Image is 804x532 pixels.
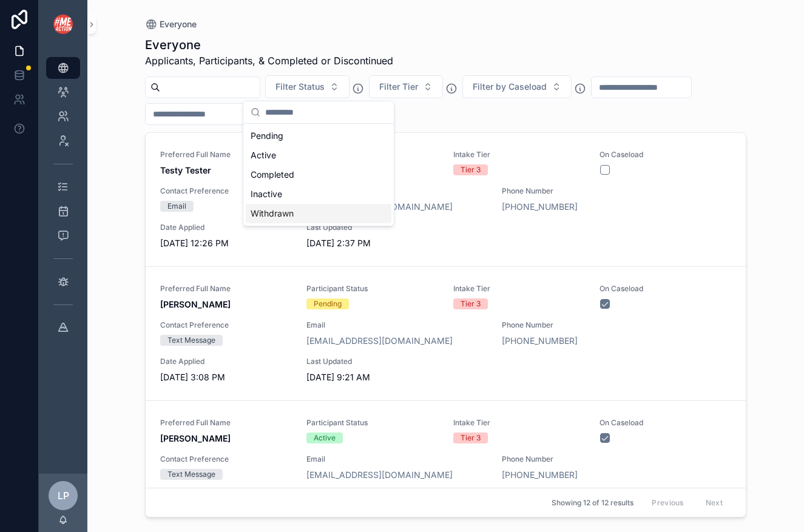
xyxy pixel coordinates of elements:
span: On Caseload [600,284,731,294]
span: Last Updated [306,223,438,232]
span: [DATE] 2:37 PM [306,237,438,249]
span: Filter Status [275,81,325,93]
div: Tier 3 [461,164,481,175]
div: Tier 3 [461,433,481,443]
span: [DATE] 12:26 PM [160,237,292,249]
div: Suggestions [243,124,394,226]
div: Inactive [246,184,391,204]
a: Preferred Full NameTesty TesterParticipant StatusPendingIntake TierTier 3On CaseloadContact Prefe... [146,133,746,266]
button: Select Button [462,75,572,98]
span: Filter by Caseload [473,81,547,93]
span: Date Applied [160,223,292,232]
span: Email [306,320,487,330]
span: Email [306,454,487,464]
div: Text Message [167,469,215,480]
div: Pending [314,298,342,309]
strong: Testy Tester [160,165,211,175]
button: Select Button [265,75,350,98]
a: Preferred Full Name[PERSON_NAME]Participant StatusPendingIntake TierTier 3On CaseloadContact Pref... [146,266,746,400]
span: On Caseload [600,418,731,428]
span: [DATE] 9:21 AM [306,371,438,383]
strong: [PERSON_NAME] [160,299,231,309]
strong: [PERSON_NAME] [160,433,231,443]
span: Contact Preference [160,454,292,464]
span: Filter Tier [379,81,418,93]
span: Applicants, Participants, & Completed or Discontinued [145,53,393,68]
span: Phone Number [502,186,633,196]
a: [PHONE_NUMBER] [502,201,578,213]
a: Everyone [145,18,197,30]
div: Text Message [167,335,215,346]
span: Participant Status [306,418,438,428]
span: Preferred Full Name [160,284,292,294]
span: LP [58,488,69,503]
span: Intake Tier [453,284,585,294]
div: Withdrawn [246,204,391,223]
span: Phone Number [502,320,633,330]
div: Active [246,146,391,165]
span: Phone Number [502,454,633,464]
span: On Caseload [600,150,731,160]
span: Everyone [160,18,197,30]
div: Completed [246,165,391,184]
span: Preferred Full Name [160,418,292,428]
span: Email [306,186,487,196]
div: Tier 3 [461,298,481,309]
div: scrollable content [39,49,87,354]
span: Contact Preference [160,320,292,330]
span: Preferred Full Name [160,150,292,160]
h1: Everyone [145,36,393,53]
a: [EMAIL_ADDRESS][DOMAIN_NAME] [306,469,453,481]
a: [PHONE_NUMBER] [502,335,578,347]
span: Intake Tier [453,150,585,160]
span: Showing 12 of 12 results [552,498,633,508]
span: Participant Status [306,284,438,294]
span: Last Updated [306,357,438,366]
div: Email [167,201,186,212]
span: Contact Preference [160,186,292,196]
span: Intake Tier [453,418,585,428]
a: [EMAIL_ADDRESS][DOMAIN_NAME] [306,335,453,347]
a: [PHONE_NUMBER] [502,469,578,481]
div: Pending [246,126,391,146]
span: [DATE] 3:08 PM [160,371,292,383]
span: Date Applied [160,357,292,366]
button: Select Button [369,75,443,98]
div: Active [314,433,336,443]
img: App logo [53,15,73,34]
